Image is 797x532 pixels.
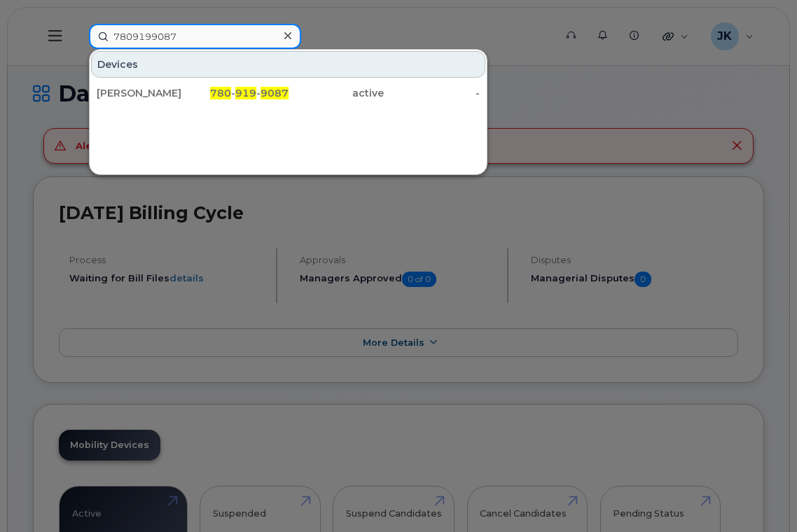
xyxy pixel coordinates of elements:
div: - [384,86,480,100]
span: 780 [210,87,231,99]
div: Devices [91,51,485,78]
div: active [289,86,384,100]
a: [PERSON_NAME]780-919-9087active- [91,80,485,106]
div: - - [193,86,289,100]
span: 9087 [261,87,289,99]
span: 919 [235,87,256,99]
div: [PERSON_NAME] [97,86,193,100]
